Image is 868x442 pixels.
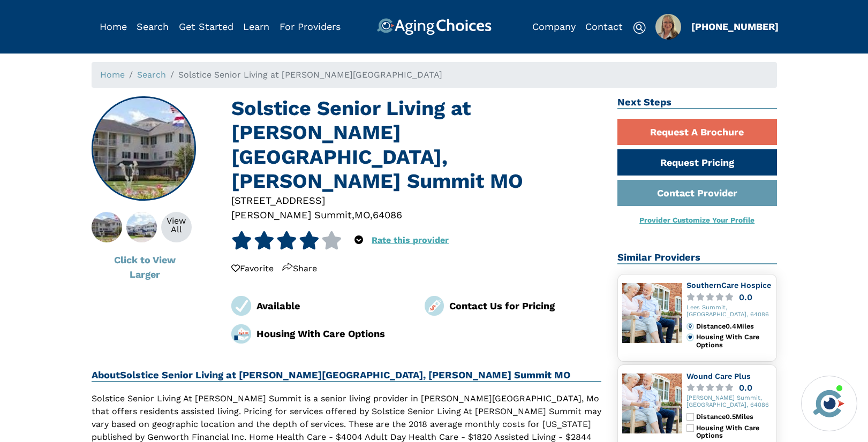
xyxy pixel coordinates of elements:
[231,96,601,193] h1: Solstice Senior Living at [PERSON_NAME][GEOGRAPHIC_DATA], [PERSON_NAME] Summit MO
[686,372,751,380] a: Wound Care Plus
[100,70,125,80] a: Home
[686,395,772,409] div: [PERSON_NAME] Summit, [GEOGRAPHIC_DATA], 64086
[691,21,779,32] a: [PHONE_NUMBER]
[231,209,352,220] span: [PERSON_NAME] Summit
[137,21,169,32] a: Search
[686,333,694,341] img: primary.svg
[686,304,772,318] div: Lees Summit, [GEOGRAPHIC_DATA], 64086
[376,18,491,35] img: AgingChoices
[370,209,373,220] span: ,
[280,21,341,32] a: For Providers
[243,21,269,32] a: Learn
[696,323,772,330] div: Distance 0.4 Miles
[686,384,772,392] a: 0.0
[92,247,199,287] button: Click to View Larger
[115,212,169,242] img: About Solstice Senior Living at Lee’s Summit, Lee’s Summit MO
[178,70,442,80] span: Solstice Senior Living at [PERSON_NAME][GEOGRAPHIC_DATA]
[617,119,777,145] a: Request A Brochure
[739,384,752,392] div: 0.0
[811,385,847,422] img: avatar
[231,193,601,208] div: [STREET_ADDRESS]
[92,97,195,200] img: Solstice Senior Living at Lee’s Summit, Lee’s Summit MO
[686,293,772,301] a: 0.0
[161,217,192,234] div: View All
[739,293,752,301] div: 0.0
[354,231,363,249] div: Popover trigger
[655,14,681,40] div: Popover trigger
[92,369,602,382] h2: About Solstice Senior Living at [PERSON_NAME][GEOGRAPHIC_DATA], [PERSON_NAME] Summit MO
[179,21,233,32] a: Get Started
[372,235,449,245] a: Rate this provider
[686,323,694,330] img: distance.svg
[256,326,409,341] div: Housing With Care Options
[532,21,576,32] a: Company
[585,21,623,32] a: Contact
[617,180,777,206] a: Contact Provider
[137,18,169,35] div: Popover trigger
[617,96,777,109] h2: Next Steps
[696,333,772,349] div: Housing With Care Options
[696,424,772,440] div: Housing With Care Options
[282,262,317,275] div: Share
[639,216,754,224] a: Provider Customize Your Profile
[100,21,127,32] a: Home
[449,299,601,313] div: Contact Us for Pricing
[92,62,777,88] nav: breadcrumb
[655,14,681,40] img: 0d6ac745-f77c-4484-9392-b54ca61ede62.jpg
[696,413,772,421] div: Distance 0.5 Miles
[137,70,166,80] a: Search
[352,209,354,220] span: ,
[617,149,777,176] a: Request Pricing
[686,281,771,289] a: SouthernCare Hospice
[373,208,402,222] div: 64086
[80,212,134,242] img: Solstice Senior Living at Lee’s Summit, Lee’s Summit MO
[256,299,409,313] div: Available
[354,209,370,220] span: MO
[633,21,646,34] img: search-icon.svg
[617,252,777,264] h2: Similar Providers
[231,262,274,275] div: Favorite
